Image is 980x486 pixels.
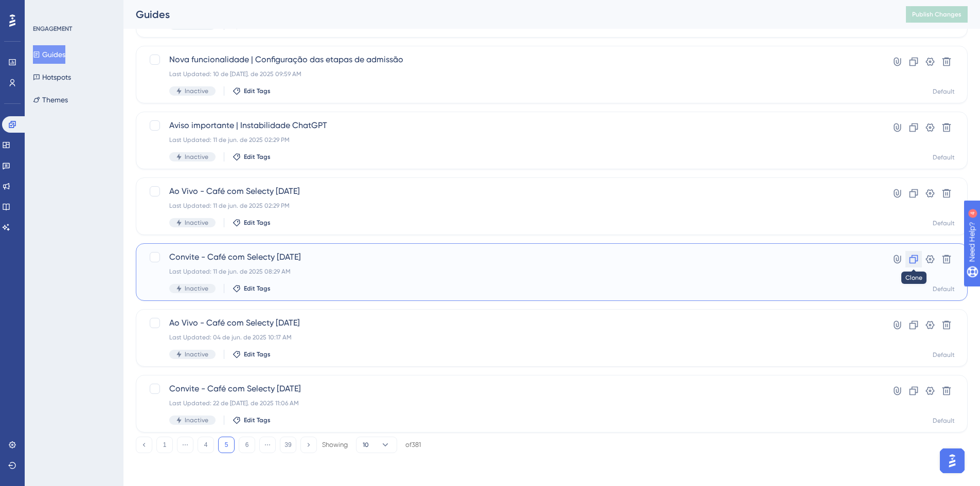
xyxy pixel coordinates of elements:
iframe: UserGuiding AI Assistant Launcher [937,445,968,476]
button: Edit Tags [233,87,271,95]
span: Nova funcionalidade | Configuração das etapas de admissão [169,53,852,66]
span: Inactive [185,350,208,358]
button: ⋯ [259,437,276,453]
span: Edit Tags [244,87,271,95]
div: Last Updated: 22 de [DATE]. de 2025 11:06 AM [169,399,852,407]
div: Last Updated: 11 de jun. de 2025 02:29 PM [169,136,852,144]
div: Default [933,87,955,96]
span: Inactive [185,153,208,161]
div: Guides [136,7,880,22]
span: Inactive [185,87,208,95]
span: Publish Changes [912,10,961,19]
div: Showing [322,440,348,449]
span: 10 [363,441,369,449]
span: Need Help? [24,3,64,15]
button: Themes [33,91,68,109]
button: Edit Tags [233,219,271,227]
span: Edit Tags [244,219,271,227]
button: 1 [156,437,173,453]
span: Convite - Café com Selecty [DATE] [169,383,852,395]
div: 4 [72,5,75,13]
button: Edit Tags [233,153,271,161]
button: ⋯ [177,437,193,453]
div: Default [933,351,955,359]
span: Edit Tags [244,153,271,161]
span: Edit Tags [244,416,271,424]
div: of 381 [405,440,421,449]
span: Edit Tags [244,350,271,358]
span: Inactive [185,416,208,424]
div: Default [933,219,955,227]
button: 39 [280,437,296,453]
button: Guides [33,45,65,64]
span: Inactive [185,219,208,227]
span: Ao Vivo - Café com Selecty [DATE] [169,185,852,197]
button: Edit Tags [233,350,271,358]
span: Inactive [185,284,208,293]
div: Default [933,285,955,293]
button: Publish Changes [906,6,968,23]
div: Default [933,417,955,425]
button: 4 [198,437,214,453]
button: Hotspots [33,68,71,86]
button: Edit Tags [233,284,271,293]
button: 6 [239,437,255,453]
span: Ao Vivo - Café com Selecty [DATE] [169,317,852,329]
div: Last Updated: 11 de jun. de 2025 02:29 PM [169,202,852,210]
button: 10 [356,437,397,453]
span: Convite - Café com Selecty [DATE] [169,251,852,263]
div: Last Updated: 04 de jun. de 2025 10:17 AM [169,333,852,341]
button: Edit Tags [233,416,271,424]
span: Edit Tags [244,284,271,293]
div: Last Updated: 11 de jun. de 2025 08:29 AM [169,267,852,276]
div: Last Updated: 10 de [DATE]. de 2025 09:59 AM [169,70,852,78]
button: 5 [218,437,235,453]
span: Aviso importante | Instabilidade ChatGPT [169,119,852,132]
div: ENGAGEMENT [33,25,72,33]
div: Default [933,153,955,161]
